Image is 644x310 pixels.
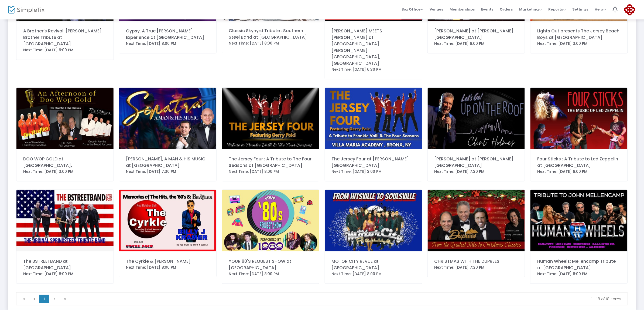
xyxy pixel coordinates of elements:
[39,295,49,303] span: Page 1
[481,2,494,16] span: Events
[229,271,313,277] div: Next Time: [DATE] 8:00 PM
[16,88,114,149] img: DOOWOPDREWOCT5FACEBOOKCOVERBANNER1.jpg
[450,2,475,16] span: Memberships
[325,88,422,149] img: JERSEY4VILLASIMPLETIX.jpg
[229,156,313,169] div: The Jersey Four : A Tribute to The Four Seasons at [GEOGRAPHIC_DATA]
[229,258,313,271] div: YOUR 80'S REQUEST SHOW at [GEOGRAPHIC_DATA]
[229,41,313,46] div: Next Time: [DATE] 8:00 PM
[332,156,415,169] div: The Jersey Four at [PERSON_NAME][GEOGRAPHIC_DATA]
[537,271,621,277] div: Next Time: [DATE] 6:00 PM
[222,88,319,149] img: JERSEY4SIMPLETIXSQUARE.jpg
[428,190,525,251] img: 638886353090030551DUPREESCHRISTMASDREWSIMPLETIX.jpg
[222,190,319,251] img: 80sREQUESTSHOW.jpg
[500,2,513,16] span: Orders
[23,28,107,47] div: A Brother’s Revival: [PERSON_NAME] Brother Tribute at [GEOGRAPHIC_DATA]
[325,190,422,251] img: MOTORCITYsimpletixsquare.jpg
[229,169,313,174] div: Next Time: [DATE] 8:00 PM
[434,41,518,46] div: Next Time: [DATE] 8:00 PM
[434,169,518,174] div: Next Time: [DATE] 7:30 PM
[119,190,216,251] img: 638908047127981709THECYRKLEDREWsimpletix.jpg
[430,2,443,16] span: Venues
[537,156,621,169] div: Four Sticks : A Tribute to Led Zeppelin at [GEOGRAPHIC_DATA]
[119,88,216,149] img: 638887165645800952tix.jpg
[23,258,107,271] div: The BSTREETBAND at [GEOGRAPHIC_DATA]
[537,41,621,46] div: Next Time: [DATE] 3:00 PM
[332,28,415,67] div: [PERSON_NAME] MEETS [PERSON_NAME] at [GEOGRAPHIC_DATA][PERSON_NAME][GEOGRAPHIC_DATA], [GEOGRAPHIC...
[434,265,518,270] div: Next Time: [DATE] 7:30 PM
[428,88,525,149] img: Clint-Holmes-Lets-Go-Up-on-the-Roof.jpg
[126,258,210,265] div: The Cyrkle & [PERSON_NAME]
[126,28,210,41] div: Gypsy, A True [PERSON_NAME] Experience at [GEOGRAPHIC_DATA]
[229,28,313,41] div: Classic Skynyrd Tribute : Southern Steel Band at [GEOGRAPHIC_DATA]
[126,265,210,270] div: Next Time: [DATE] 8:00 PM
[23,156,107,169] div: DOO WOP GOLD at [GEOGRAPHIC_DATA],
[74,296,622,302] kendo-pager-info: 1 - 18 of 18 items
[434,28,518,41] div: [PERSON_NAME] at [PERSON_NAME][GEOGRAPHIC_DATA]
[126,41,210,46] div: Next Time: [DATE] 8:00 PM
[126,156,210,169] div: [PERSON_NAME], A MAN & HIS MUSIC at [GEOGRAPHIC_DATA]
[549,7,566,12] span: Reports
[537,169,621,174] div: Next Time: [DATE] 8:00 PM
[519,7,542,12] span: Marketing
[23,169,107,174] div: Next Time: [DATE] 3:00 PM
[23,271,107,277] div: Next Time: [DATE] 8:00 PM
[332,169,415,174] div: Next Time: [DATE] 3:00 PM
[16,190,114,251] img: BSTREETBANDsimpletixsquare.jpg
[332,258,415,271] div: MOTOR CITY REVUE at [GEOGRAPHIC_DATA]
[537,258,621,271] div: Human Wheels: Mellencamp Tribute at [GEOGRAPHIC_DATA]
[530,190,628,251] img: HUMANWHEELSsimpletixsquare.jpg
[332,67,415,72] div: Next Time: [DATE] 6:30 PM
[434,258,518,265] div: CHRISTMAS WITH THE DUPREES
[537,28,621,41] div: Lights Out presents The Jersey Beach Boys at [GEOGRAPHIC_DATA]
[530,88,628,149] img: 638883677356921464FOURSTICKSSIMPLETIX.jpg
[23,47,107,53] div: Next Time: [DATE] 9:00 PM
[434,156,518,169] div: [PERSON_NAME] at [PERSON_NAME][GEOGRAPHIC_DATA]
[126,169,210,174] div: Next Time: [DATE] 7:30 PM
[595,7,606,12] span: Help
[402,7,423,12] span: Box Office
[573,2,588,16] span: Settings
[332,271,415,277] div: Next Time: [DATE] 8:00 PM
